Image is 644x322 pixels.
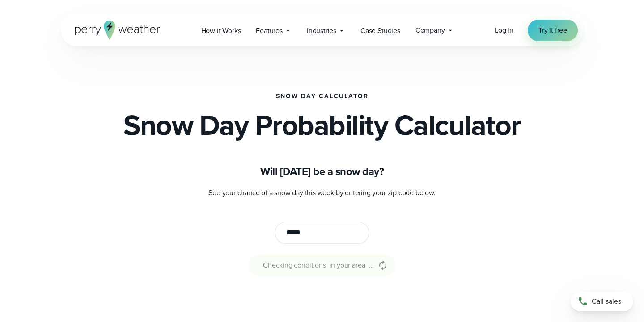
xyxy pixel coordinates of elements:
[201,25,241,36] span: How it Works
[353,21,408,40] a: Case Studies
[106,188,538,198] p: See your chance of a snow day this week by entering your zip code below.
[256,25,283,36] span: Features
[360,25,400,36] span: Case Studies
[538,25,567,36] span: Try it free
[123,111,521,139] h2: Snow Day Probability Calculator
[495,25,513,36] a: Log in
[307,25,336,36] span: Industries
[415,25,445,36] span: Company
[528,20,578,41] a: Try it free
[194,21,249,40] a: How it Works
[495,25,513,35] span: Log in
[106,164,538,179] h1: Will [DATE] be a snow day?
[592,296,621,307] span: Call sales
[276,93,369,100] h1: Snow Day Calculator
[571,292,633,311] a: Call sales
